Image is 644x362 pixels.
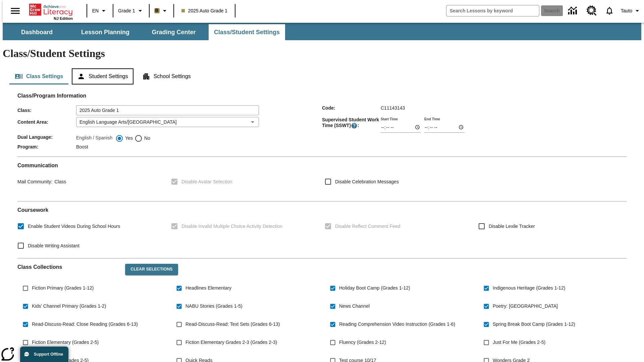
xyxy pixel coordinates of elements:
button: Support Offline [20,347,68,362]
span: Dashboard [21,28,53,36]
button: Grading Center [140,24,207,40]
h2: Course work [17,207,627,213]
h2: Class/Program Information [17,93,627,99]
label: End Time [424,116,440,121]
span: Grade 1 [118,7,135,14]
span: NJ Edition [54,16,73,20]
span: Disable Lexile Tracker [489,223,535,230]
span: Code : [322,105,381,111]
span: Poetry: [GEOGRAPHIC_DATA] [493,303,558,310]
div: SubNavbar [3,24,286,40]
span: Fluency (Grades 2-12) [339,339,386,346]
div: Communication [17,162,627,196]
label: English / Spanish [76,134,112,142]
input: search field [446,5,539,16]
span: Class : [17,108,76,113]
div: Home [29,2,73,20]
button: Profile/Settings [618,5,644,17]
span: Tauto [621,7,632,14]
button: Grade: Grade 1, Select a grade [115,5,147,17]
a: Notifications [601,2,618,19]
label: Start Time [381,116,398,121]
span: Supervised Student Work Time (SSWT) : [322,117,381,129]
span: No [143,135,150,142]
button: Open side menu [5,1,25,21]
span: Fiction Primary (Grades 1-12) [32,285,94,292]
span: Disable Reflect Comment Feed [335,223,400,230]
button: Supervised Student Work Time is the timeframe when students can take LevelSet and when lessons ar... [351,122,358,129]
span: Dual Language : [17,134,76,140]
div: English Language Arts/[GEOGRAPHIC_DATA] [76,117,259,127]
span: Kids' Channel Primary (Grades 1-2) [32,303,106,310]
button: Language: EN, Select a language [89,5,111,17]
span: News Channel [339,303,370,310]
span: C11143143 [381,105,405,111]
span: Disable Invalid Multiple Choice Activity Detection [181,223,282,230]
div: Class/Student Settings [9,68,635,84]
button: Class Settings [9,68,68,84]
span: Read-Discuss-Read: Text Sets (Grades 6-13) [185,321,280,328]
span: Fiction Elementary Grades 2-3 (Grades 2-3) [185,339,277,346]
button: Clear Selections [125,264,178,275]
span: Yes [123,135,133,142]
h1: Class/Student Settings [3,47,641,60]
span: Disable Celebration Messages [335,178,399,185]
button: Lesson Planning [72,24,139,40]
span: Boost [76,144,88,149]
span: Reading Comprehension Video Instruction (Grades 1-6) [339,321,455,328]
span: Read-Discuss-Read: Close Reading (Grades 6-13) [32,321,138,328]
input: Class [76,105,259,115]
span: Enable Student Videos During School Hours [28,223,120,230]
span: Spring Break Boot Camp (Grades 1-12) [493,321,575,328]
div: Coursework [17,207,627,253]
span: 2025 Auto Grade 1 [181,7,228,14]
span: Support Offline [34,352,63,357]
h2: Class Collections [17,264,120,270]
span: Mail Community : [17,179,52,184]
span: Headlines Elementary [185,285,231,292]
button: Dashboard [3,24,70,40]
span: Program : [17,144,76,149]
a: Resource Center, Will open in new tab [583,2,601,20]
a: Home [29,3,73,16]
span: Holiday Boot Camp (Grades 1-12) [339,285,410,292]
span: Grading Center [152,28,196,36]
button: Student Settings [72,68,133,84]
span: Disable Avatar Selection [181,178,232,185]
button: Class/Student Settings [209,24,285,40]
span: Content Area : [17,119,76,125]
a: Data Center [564,2,583,20]
span: Lesson Planning [81,28,129,36]
span: Just For Me (Grades 2-5) [493,339,545,346]
div: SubNavbar [3,23,641,40]
span: EN [92,7,99,14]
span: Indigenous Heritage (Grades 1-12) [493,285,565,292]
span: Class/Student Settings [214,28,280,36]
span: Class [52,179,66,184]
h2: Communication [17,162,627,169]
span: B [155,6,159,15]
button: School Settings [137,68,196,84]
span: Fiction Elementary (Grades 2-5) [32,339,99,346]
div: Class/Program Information [17,99,627,151]
button: Boost Class color is light brown. Change class color [152,5,171,17]
span: Disable Writing Assistant [28,242,79,249]
span: NABU Stories (Grades 1-5) [185,303,243,310]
